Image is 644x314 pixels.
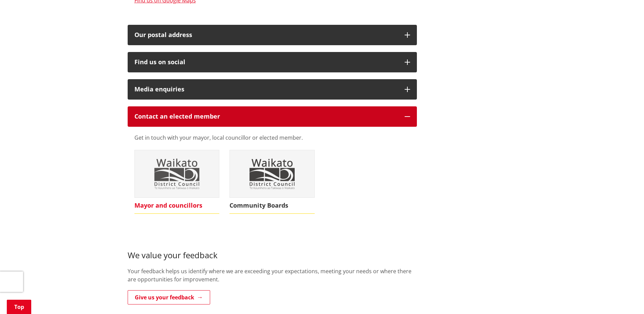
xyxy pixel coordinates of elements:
[7,300,31,314] a: Top
[128,79,417,100] button: Media enquiries
[134,113,398,120] p: Contact an elected member
[229,198,315,213] span: Community Boards
[230,150,314,198] img: No image supplied
[229,150,315,214] a: Waikato District Council logo Community Boards
[134,134,410,150] div: Get in touch with your mayor, local councillor or elected member.
[135,150,219,198] img: No image supplied
[128,106,417,127] button: Contact an elected member
[128,52,417,72] button: Find us on social
[128,241,417,261] h3: We value your feedback
[128,25,417,45] button: Our postal address
[134,32,398,38] h2: Our postal address
[613,285,637,310] iframe: Messenger Launcher
[128,267,417,283] p: Your feedback helps us identify where we are exceeding your expectations, meeting your needs or w...
[128,290,210,304] a: Give us your feedback
[134,150,220,214] a: Waikato District Council logo Mayor and councillors
[134,59,398,66] div: Find us on social
[134,86,398,93] div: Media enquiries
[134,198,220,213] span: Mayor and councillors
